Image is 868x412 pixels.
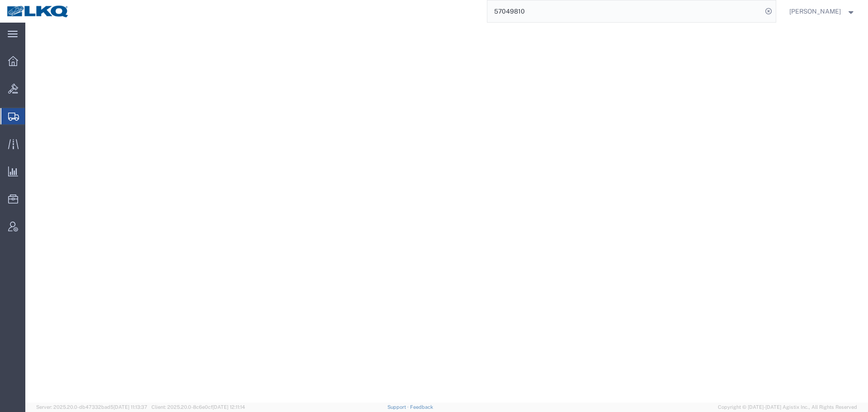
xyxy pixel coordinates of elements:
[36,404,147,410] span: Server: 2025.20.0-db47332bad5
[212,404,245,410] span: [DATE] 12:11:14
[789,6,856,17] button: [PERSON_NAME]
[151,404,245,410] span: Client: 2025.20.0-8c6e0cf
[718,403,857,411] span: Copyright © [DATE]-[DATE] Agistix Inc., All Rights Reserved
[487,0,762,22] input: Search for shipment number, reference number
[6,5,70,18] img: logo
[113,404,147,410] span: [DATE] 11:13:37
[387,404,410,410] a: Support
[789,6,841,16] span: Rajasheker Reddy
[410,404,433,410] a: Feedback
[25,23,868,403] iframe: FS Legacy Container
